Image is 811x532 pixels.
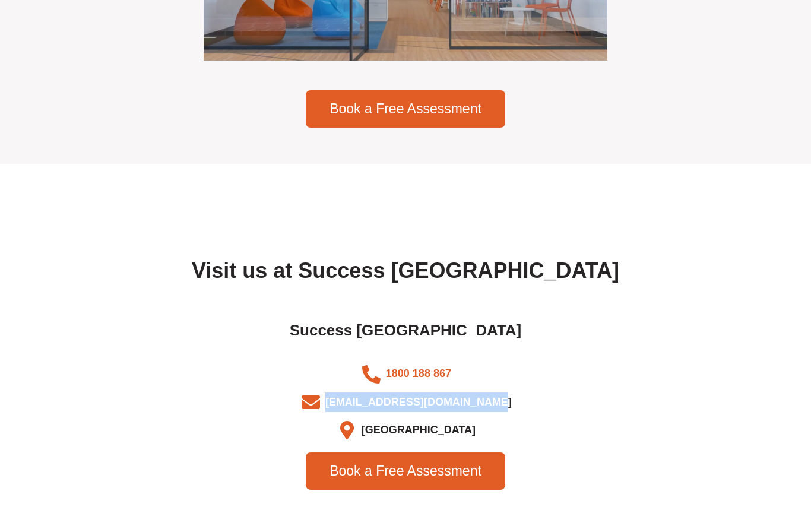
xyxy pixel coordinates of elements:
span: [EMAIL_ADDRESS][DOMAIN_NAME] [322,392,512,412]
iframe: Chat Widget [607,398,811,532]
h2: Visit us at Success [GEOGRAPHIC_DATA] [73,257,738,285]
span: Book a Free Assessment [330,464,481,478]
span: [GEOGRAPHIC_DATA] [359,420,476,440]
span: Book a Free Assessment [330,102,481,116]
h2: Success [GEOGRAPHIC_DATA] [79,321,732,341]
a: Book a Free Assessment [306,90,505,128]
a: 1800 188 867 [386,364,451,384]
a: Book a Free Assessment [306,452,505,490]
